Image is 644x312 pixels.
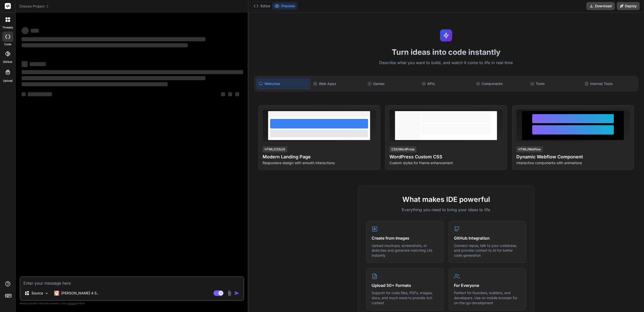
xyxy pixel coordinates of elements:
p: Interactive components with animations [516,160,630,165]
div: Games [366,78,419,89]
span: ‌ [30,62,46,66]
div: APIs [420,78,473,89]
button: Editor [252,3,272,10]
span: ‌ [28,92,52,96]
span: View Prompt [606,110,628,115]
span: ‌ [22,61,28,67]
img: attachment [227,290,232,296]
span: ‌ [235,92,239,96]
button: Download [586,2,615,10]
div: CSS/WordPress [389,146,416,152]
p: Source [31,291,43,296]
h4: Upload 50+ Formats [372,282,438,288]
span: ‌ [228,92,232,96]
h4: Modern Landing Page [263,153,376,160]
img: Claude 4 Sonnet [54,291,59,296]
p: Everything you need to bring your ideas to life [366,207,526,213]
p: Describe what you want to build, and watch it come to life in real-time [251,60,641,66]
div: HTML/CSS/JS [263,146,287,152]
p: Custom styles for theme enhancement [389,160,503,165]
img: Pick Models [45,291,49,295]
h4: Dynamic Webflow Component [516,153,630,160]
label: Upload [3,79,13,83]
span: Choose Project [19,4,49,9]
h4: Create from Images [372,235,438,241]
label: code [4,42,11,47]
h2: What makes IDE powerful [366,194,526,205]
h4: For Everyone [454,282,521,288]
span: ‌ [22,82,168,86]
p: [PERSON_NAME] 4 S.. [61,291,99,296]
button: Preview [272,3,297,10]
button: Deploy [617,2,640,10]
div: Internal Tools [583,78,636,89]
span: privacy [67,302,77,305]
p: Always double-check its answers. Your in Bind [20,301,244,306]
span: ‌ [22,43,188,47]
div: HTML/Webflow [516,146,543,152]
h4: GitHub Integration [454,235,521,241]
span: ‌ [22,76,205,80]
p: Responsive design with smooth interactions [263,160,376,165]
div: Tools [528,78,582,89]
label: threads [2,25,13,30]
div: Components [474,78,527,89]
p: Perfect for founders, builders, and developers. Use on mobile browser for on-the-go development [454,290,521,305]
span: ‌ [22,70,243,74]
span: ‌ [31,29,39,33]
p: Connect repos, talk to your codebase, and provide context to AI for better code generation [454,243,521,258]
span: ‌ [22,92,26,96]
p: Upload mockups, screenshots, or sketches and generate matching UIs instantly [372,243,438,258]
span: View Prompt [352,110,374,115]
p: Support for code files, PDFs, images, docs, and much more to provide rich context [372,290,438,305]
img: icon [234,291,239,296]
h1: Turn ideas into code instantly [251,48,641,57]
span: ‌ [221,92,225,96]
label: GitHub [3,60,12,64]
span: View Prompt [479,110,501,115]
h4: WordPress Custom CSS [389,153,503,160]
span: ‌ [22,37,205,41]
div: Websites [257,78,310,89]
div: Web Apps [311,78,365,89]
span: ‌ [22,27,29,34]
